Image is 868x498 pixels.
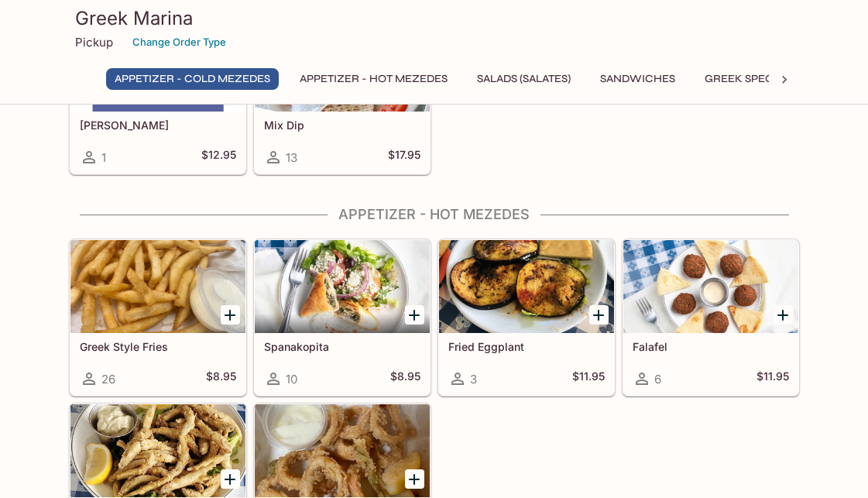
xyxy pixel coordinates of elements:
button: Salads (Salates) [468,68,579,90]
button: Add Greek Style Fries [221,305,240,325]
a: Fried Eggplant3$11.95 [438,239,615,396]
h5: $17.95 [388,148,420,167]
h5: $11.95 [756,369,789,388]
p: Pickup [75,35,113,50]
div: Fried Kalamari [255,404,430,497]
h5: $12.95 [201,148,236,167]
h5: $8.95 [206,369,236,388]
span: 1 [101,150,106,165]
button: Greek Specialties [696,68,820,90]
div: Tamara Salata [70,19,245,112]
h5: $11.95 [572,369,605,388]
span: 3 [470,372,477,386]
div: Greek Style Fries [70,240,245,333]
div: Falafel [623,240,798,333]
button: Add Marides [221,469,240,489]
h5: Mix Dip [264,118,420,132]
h4: Appetizer - Hot Mezedes [69,206,800,223]
button: Add Spanakopita [405,305,424,325]
button: Add Falafel [774,305,793,325]
h5: Greek Style Fries [80,340,236,353]
a: Greek Style Fries26$8.95 [70,239,246,396]
button: Appetizer - Hot Mezedes [291,68,456,90]
div: Fried Eggplant [439,240,614,333]
span: 26 [101,372,115,386]
button: Appetizer - Cold Mezedes [106,68,279,90]
a: Falafel6$11.95 [623,239,799,396]
h5: Fried Eggplant [448,340,605,353]
h5: [PERSON_NAME] [80,118,236,132]
h5: Falafel [633,340,789,353]
button: Add Fried Kalamari [405,469,424,489]
span: 13 [286,150,297,165]
span: 10 [286,372,297,386]
button: Sandwiches [592,68,684,90]
h5: $8.95 [390,369,420,388]
h5: Spanakopita [264,340,420,353]
div: Marides [70,404,245,497]
button: Add Fried Eggplant [589,305,609,325]
a: Spanakopita10$8.95 [254,239,431,396]
div: Spanakopita [255,240,430,333]
button: Change Order Type [125,30,233,54]
span: 6 [654,372,661,386]
h3: Greek Marina [75,6,794,30]
div: Mix Dip [255,19,430,112]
